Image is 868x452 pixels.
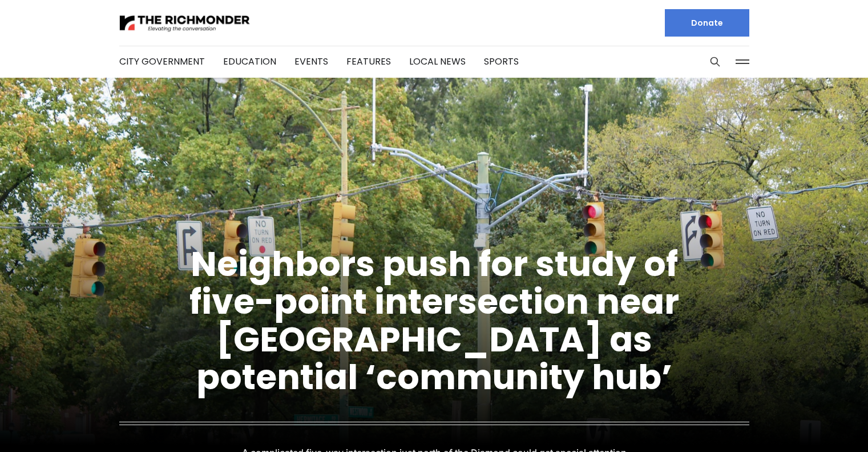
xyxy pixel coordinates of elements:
a: Education [223,55,276,68]
a: Sports [484,55,519,68]
a: Events [294,55,328,68]
a: City Government [119,55,205,68]
a: Features [346,55,391,68]
a: Neighbors push for study of five-point intersection near [GEOGRAPHIC_DATA] as potential ‘communit... [189,240,679,401]
a: Donate [665,9,749,37]
a: Local News [409,55,466,68]
button: Search this site [706,53,724,70]
img: The Richmonder [119,13,251,33]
